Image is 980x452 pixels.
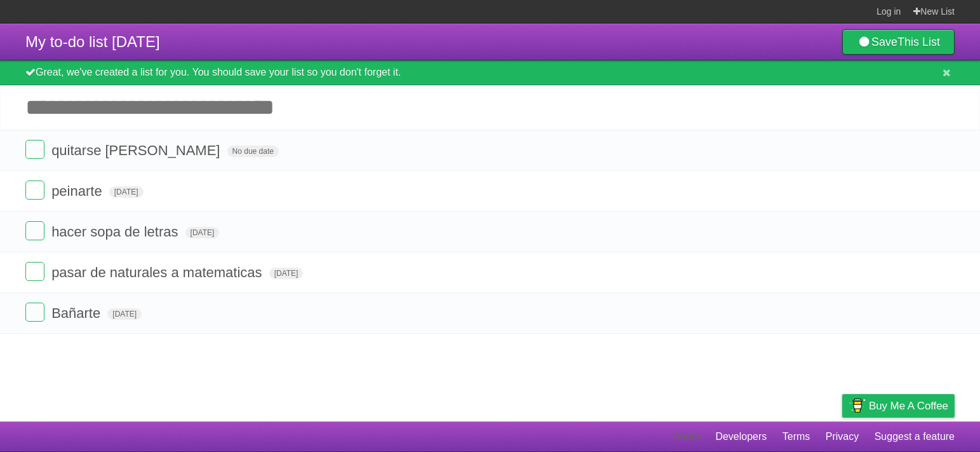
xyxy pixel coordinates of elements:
a: Terms [782,425,810,449]
a: Developers [715,425,767,449]
a: Buy me a coffee [842,394,955,418]
img: Buy me a coffee [849,395,866,416]
a: SaveThis List [842,29,955,55]
a: About [673,425,700,449]
span: My to-do list [DATE] [25,33,160,50]
label: Done [25,140,44,159]
span: Buy me a coffee [869,395,948,417]
span: [DATE] [109,186,144,198]
a: Suggest a feature [875,425,955,449]
span: hacer sopa de letras [51,224,181,240]
span: [DATE] [269,268,304,279]
a: Privacy [826,425,859,449]
span: pasar de naturales a matematicas [51,264,265,280]
b: This List [897,36,940,48]
label: Done [25,262,44,281]
label: Done [25,181,44,200]
span: peinarte [51,183,105,199]
span: Bañarte [51,305,104,321]
span: quitarse [PERSON_NAME] [51,142,223,158]
span: [DATE] [185,227,220,238]
span: No due date [227,146,279,157]
label: Done [25,221,44,240]
span: [DATE] [107,308,142,320]
label: Done [25,303,44,322]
